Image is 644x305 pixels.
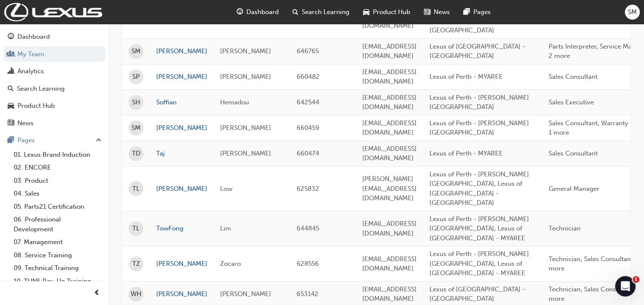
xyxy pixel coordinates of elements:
span: SM [132,123,140,133]
a: Product Hub [3,98,105,114]
iframe: Intercom live chat [615,276,635,296]
span: General Manager [549,185,599,193]
span: TZ [132,259,140,269]
span: WH [131,289,141,299]
a: 02. ENCORE [10,161,105,174]
span: 1 [633,276,639,283]
span: SP [132,72,140,82]
span: TL [132,224,140,233]
span: prev-icon [94,288,100,299]
div: News [17,118,34,128]
a: [PERSON_NAME] [156,259,207,269]
a: My Team [3,46,105,62]
span: Lexus of Perth - MYAREE [429,73,503,81]
div: Search Learning [17,84,65,94]
a: 01. Lexus Brand Induction [10,148,105,161]
span: Lexus of [GEOGRAPHIC_DATA] - [GEOGRAPHIC_DATA] [429,285,525,303]
span: Low [220,185,232,193]
span: TD [132,149,140,158]
span: car-icon [363,7,369,17]
a: 04. Sales [10,187,105,200]
span: [PERSON_NAME] [220,290,271,298]
a: pages-iconPages [457,3,498,21]
span: 660459 [297,124,319,132]
a: news-iconNews [417,3,457,21]
button: DashboardMy TeamAnalyticsSearch LearningProduct HubNews [3,27,105,132]
span: [EMAIL_ADDRESS][DOMAIN_NAME] [362,43,417,60]
span: search-icon [292,7,298,17]
span: Sales Consultant [549,150,598,157]
span: chart-icon [8,68,14,75]
div: Product Hub [17,101,55,111]
span: [EMAIL_ADDRESS][DOMAIN_NAME] [362,220,417,237]
span: [EMAIL_ADDRESS][DOMAIN_NAME] [362,68,417,86]
span: Lexus of Perth - MYAREE [429,150,503,157]
span: Lexus of Perth - [PERSON_NAME][GEOGRAPHIC_DATA] [429,94,529,111]
a: 08. Service Training [10,249,105,262]
span: 625832 [297,185,319,193]
span: Zocaro [220,260,241,268]
span: news-icon [8,120,14,127]
span: guage-icon [237,7,243,17]
span: 644845 [297,224,319,232]
a: 05. Parts21 Certification [10,200,105,213]
button: Pages [3,132,105,148]
a: [PERSON_NAME] [156,289,207,299]
a: 07. Management [10,236,105,249]
a: News [3,115,105,131]
span: Pages [473,7,491,17]
span: [EMAIL_ADDRESS][DOMAIN_NAME] [362,119,417,137]
div: Pages [17,135,35,145]
span: Lexus of Perth - [PERSON_NAME][GEOGRAPHIC_DATA], Lexus of [GEOGRAPHIC_DATA] - [GEOGRAPHIC_DATA] [429,170,529,207]
a: [PERSON_NAME] [156,123,207,133]
div: Analytics [17,66,44,76]
span: Product Hub [373,7,410,17]
span: SH [132,98,140,107]
span: news-icon [424,7,430,17]
a: 03. Product [10,174,105,187]
span: Lim [220,224,231,232]
a: 06. Professional Development [10,213,105,236]
a: 10. TUNE Rev-Up Training [10,275,105,288]
span: Lexus of Perth - [PERSON_NAME][GEOGRAPHIC_DATA] [429,119,529,137]
span: [PERSON_NAME] [220,150,271,157]
span: Dashboard [246,7,279,17]
span: Sales Consultant [549,73,598,81]
span: Technician [549,224,581,232]
span: [EMAIL_ADDRESS][DOMAIN_NAME] [362,94,417,111]
a: Taj [156,149,207,158]
span: SM [132,46,140,56]
span: Lexus of [GEOGRAPHIC_DATA] - [GEOGRAPHIC_DATA] [429,43,525,60]
span: Lexus of Perth - [PERSON_NAME][GEOGRAPHIC_DATA], Lexus of [GEOGRAPHIC_DATA] - MYAREE [429,250,529,277]
span: [EMAIL_ADDRESS][DOMAIN_NAME] [362,255,417,273]
span: [PERSON_NAME] [220,124,271,132]
a: search-iconSearch Learning [286,3,356,21]
span: 642544 [297,98,319,106]
a: [PERSON_NAME] [156,46,207,56]
span: pages-icon [8,137,14,144]
span: 660482 [297,73,320,81]
span: [PERSON_NAME] [220,47,271,55]
span: 628556 [297,260,319,268]
a: [PERSON_NAME] [156,72,207,82]
span: Technician, Sales Consultant + 1 more [549,255,644,273]
a: TowFong [156,224,207,233]
span: SM [628,7,637,17]
a: Analytics [3,63,105,79]
span: guage-icon [8,33,14,41]
a: Dashboard [3,29,105,45]
a: Trak [4,3,102,21]
span: TL [132,184,140,194]
span: [PERSON_NAME][EMAIL_ADDRESS][DOMAIN_NAME] [362,175,417,202]
span: Search Learning [302,7,349,17]
span: [EMAIL_ADDRESS][DOMAIN_NAME] [362,285,417,303]
span: car-icon [8,102,14,110]
span: [EMAIL_ADDRESS][DOMAIN_NAME] [362,145,417,162]
a: car-iconProduct Hub [356,3,417,21]
a: guage-iconDashboard [230,3,286,21]
span: 660474 [297,150,319,157]
span: Lexus of Perth - [PERSON_NAME][GEOGRAPHIC_DATA], Lexus of [GEOGRAPHIC_DATA] - MYAREE [429,215,529,242]
a: [PERSON_NAME] [156,184,207,194]
span: 646765 [297,47,319,55]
